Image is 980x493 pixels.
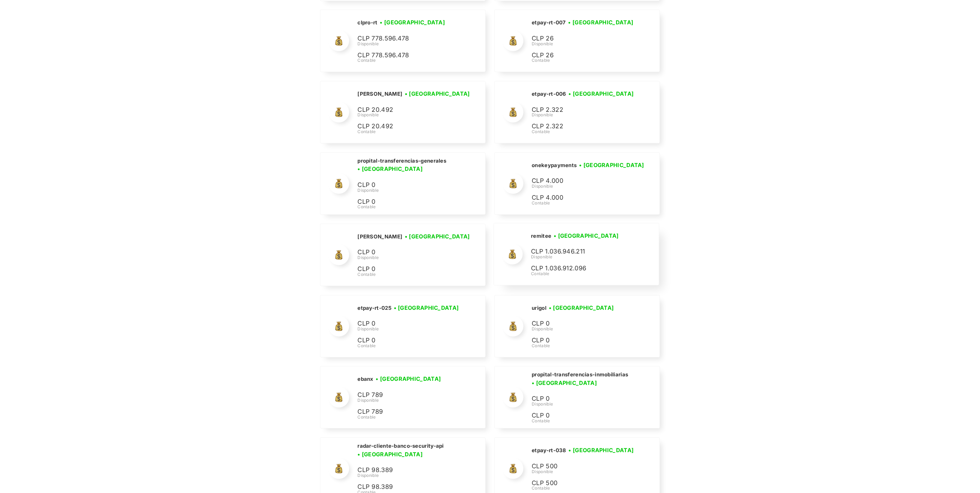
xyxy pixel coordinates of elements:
[357,41,460,47] div: Disponible
[357,34,460,44] p: CLP 778.596.478
[532,50,635,60] p: CLP 26
[357,180,460,190] p: CLP 0
[405,90,470,98] h3: • [GEOGRAPHIC_DATA]
[357,105,460,115] p: CLP 20.492
[357,165,423,173] h3: • [GEOGRAPHIC_DATA]
[405,232,470,240] h3: • [GEOGRAPHIC_DATA]
[569,446,634,454] h3: • [GEOGRAPHIC_DATA]
[532,19,566,26] h2: etpay-rt-007
[357,482,460,492] p: CLP 98.389
[357,129,472,135] div: Contable
[357,326,461,332] div: Disponible
[532,162,577,169] h2: onekeypayments
[357,397,460,403] div: Disponible
[532,418,651,424] div: Contable
[532,343,635,349] div: Contable
[357,91,402,97] h2: [PERSON_NAME]
[357,443,444,449] h2: radar-cliente-banco-security-api
[357,336,460,345] p: CLP 0
[532,105,635,115] p: CLP 2.322
[531,254,634,260] div: Disponible
[569,90,634,98] h3: • [GEOGRAPHIC_DATA]
[532,91,566,97] h2: etpay-rt-006
[357,407,460,417] p: CLP 789
[532,34,635,44] p: CLP 26
[357,233,402,240] h2: [PERSON_NAME]
[549,304,614,312] h3: • [GEOGRAPHIC_DATA]
[568,18,634,26] h3: • [GEOGRAPHIC_DATA]
[394,304,459,312] h3: • [GEOGRAPHIC_DATA]
[532,305,546,312] h2: urigol
[532,41,636,47] div: Disponible
[532,447,566,454] h2: etpay-rt-038
[554,232,619,240] h3: • [GEOGRAPHIC_DATA]
[532,319,635,329] p: CLP 0
[532,183,647,189] div: Disponible
[531,263,634,273] p: CLP 1.036.912.096
[357,264,460,274] p: CLP 0
[532,112,636,118] div: Disponible
[531,233,551,239] h2: remitee
[532,200,647,206] div: Contable
[532,129,636,135] div: Contable
[357,50,460,60] p: CLP 778.596.478
[532,326,635,332] div: Disponible
[532,379,597,387] h3: • [GEOGRAPHIC_DATA]
[532,469,636,475] div: Disponible
[357,197,460,207] p: CLP 0
[357,472,477,479] div: Disponible
[357,187,477,193] div: Disponible
[357,19,377,26] h2: clpro-rt
[357,157,446,164] h2: propital-transferencias-generales
[531,271,634,277] div: Contable
[357,255,472,261] div: Disponible
[532,401,651,407] div: Disponible
[357,112,472,118] div: Disponible
[357,271,472,278] div: Contable
[531,247,634,257] p: CLP 1.036.946.211
[357,376,374,383] h2: ebanx
[532,193,635,203] p: CLP 4.000
[532,478,635,488] p: CLP 500
[532,176,635,186] p: CLP 4.000
[380,18,445,26] h3: • [GEOGRAPHIC_DATA]
[357,465,460,475] p: CLP 98.389
[376,375,441,383] h3: • [GEOGRAPHIC_DATA]
[532,371,628,378] h2: propital-transferencias-inmobiliarias
[357,343,461,349] div: Contable
[357,450,423,458] h3: • [GEOGRAPHIC_DATA]
[357,319,460,329] p: CLP 0
[357,204,477,210] div: Contable
[357,247,460,257] p: CLP 0
[532,411,635,421] p: CLP 0
[357,121,460,131] p: CLP 20.492
[532,461,635,471] p: CLP 500
[532,336,635,345] p: CLP 0
[579,161,644,169] h3: • [GEOGRAPHIC_DATA]
[357,414,460,420] div: Contable
[532,394,635,404] p: CLP 0
[357,57,460,63] div: Contable
[357,305,391,312] h2: etpay-rt-025
[532,485,636,491] div: Contable
[532,121,635,131] p: CLP 2.322
[532,57,636,63] div: Contable
[357,390,460,400] p: CLP 789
